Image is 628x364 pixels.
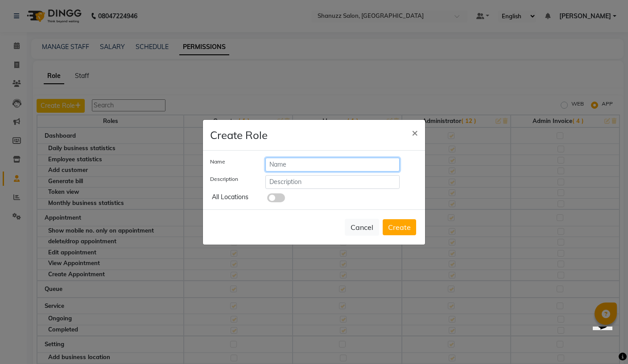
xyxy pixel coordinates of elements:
[210,127,268,143] h4: Create Role
[345,219,379,236] button: Cancel
[383,219,416,235] button: Create
[412,126,418,139] span: ×
[205,192,260,202] span: All Locations
[203,158,259,168] label: Name
[265,175,400,189] input: Description
[203,175,259,185] label: Description
[405,120,425,145] button: Close
[589,327,619,355] iframe: chat widget
[265,158,400,172] input: Name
